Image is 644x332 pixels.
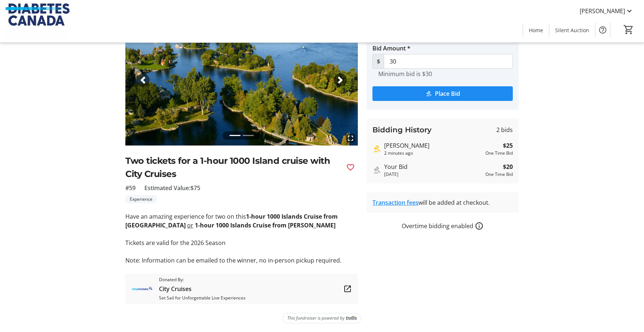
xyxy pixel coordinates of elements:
[125,273,358,304] a: City CruisesDonated By:City CruisesSet Sail for Unforgettable Live Experiences
[384,171,482,178] div: [DATE]
[144,184,200,192] span: Estimated Value: $75
[372,44,410,53] label: Bid Amount *
[378,70,432,78] tr-hint: Minimum bid is $30
[159,276,246,283] span: Donated By:
[496,125,513,134] span: 2 bids
[529,26,543,34] span: Home
[372,166,381,174] mat-icon: Outbid
[4,3,69,39] img: Diabetes Canada's Logo
[485,150,513,156] div: One Time Bid
[159,295,246,301] span: Set Sail for Unforgettable Live Experiences
[372,199,418,207] a: Transaction fees
[372,198,513,207] div: will be added at checkout.
[595,23,610,37] button: Help
[125,238,358,247] p: Tickets are valid for the 2026 Season
[125,195,157,203] tr-label-badge: Experience
[523,23,549,37] a: Home
[384,150,482,156] div: 2 minutes ago
[549,23,595,37] a: Silent Auction
[125,212,358,230] p: Have an amazing experience for two on this
[485,171,513,178] div: One Time Bid
[372,124,432,135] h3: Bidding History
[475,222,484,230] a: How overtime bidding works for silent auctions
[367,222,519,230] div: Overtime bidding enabled
[131,278,153,300] img: City Cruises
[343,160,358,175] button: Favourite
[435,89,460,98] span: Place Bid
[346,316,357,321] img: Trellis Logo
[384,141,482,150] div: [PERSON_NAME]
[555,26,589,34] span: Silent Auction
[125,212,338,229] strong: 1-hour 1000 Islands Cruise from [GEOGRAPHIC_DATA]
[195,221,336,229] strong: 1-hour 1000 Islands Cruise from [PERSON_NAME]
[503,141,513,150] strong: $25
[372,86,513,101] button: Place Bid
[125,154,340,181] h2: Two tickets for a 1-hour 1000 Island cruise with City Cruises
[384,162,482,171] div: Your Bid
[125,256,358,265] p: Note: Information can be emailed to the winner, no in-person pickup required.
[503,162,513,171] strong: $20
[125,15,358,146] img: Image
[372,54,384,69] span: $
[372,144,381,153] mat-icon: Highest bid
[187,221,193,229] u: or
[346,134,355,143] mat-icon: fullscreen
[287,315,345,321] span: This fundraiser is powered by
[622,23,635,36] button: Cart
[159,284,246,293] span: City Cruises
[574,5,640,17] button: [PERSON_NAME]
[580,7,625,15] span: [PERSON_NAME]
[125,184,136,192] span: #59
